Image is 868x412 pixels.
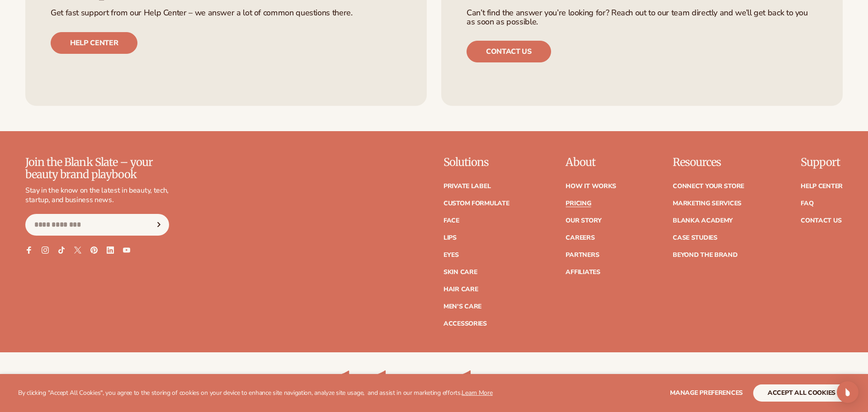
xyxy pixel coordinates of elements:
div: Open Intercom Messenger [837,381,859,403]
button: Manage preferences [670,384,743,402]
a: Beyond the brand [673,252,738,258]
a: Case Studies [673,235,717,241]
p: Can’t find the answer you’re looking for? Reach out to our team directly and we’ll get back to yo... [467,9,817,27]
a: Help Center [801,183,843,189]
p: Get fast support from our Help Center – we answer a lot of common questions there. [51,9,401,18]
a: Affiliates [566,269,600,275]
p: Resources [673,156,744,168]
button: Subscribe [149,214,169,236]
a: Lips [443,235,457,241]
a: Marketing services [673,200,741,207]
a: FAQ [801,200,813,207]
a: Connect your store [673,183,744,189]
a: Help center [51,32,137,54]
p: By clicking "Accept All Cookies", you agree to the storing of cookies on your device to enhance s... [18,389,493,397]
a: Private label [443,183,491,189]
p: About [566,156,616,168]
a: Hair Care [443,286,478,293]
a: Skin Care [443,269,477,275]
a: Men's Care [443,303,481,310]
a: Our Story [566,218,601,224]
a: Contact Us [801,218,841,224]
p: Stay in the know on the latest in beauty, tech, startup, and business news. [25,186,169,205]
button: accept all cookies [753,384,850,402]
a: Blanka Academy [673,218,733,224]
span: Manage preferences [670,388,743,397]
p: Join the Blank Slate – your beauty brand playbook [25,156,169,180]
p: Solutions [443,156,509,168]
a: Careers [566,235,594,241]
a: Face [443,218,459,224]
p: Support [801,156,843,168]
a: Learn More [462,388,492,397]
a: Eyes [443,252,459,258]
a: How It Works [566,183,616,189]
a: Pricing [566,200,591,207]
a: Custom formulate [443,200,509,207]
a: Contact us [467,41,551,62]
a: Accessories [443,321,487,327]
a: Partners [566,252,599,258]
